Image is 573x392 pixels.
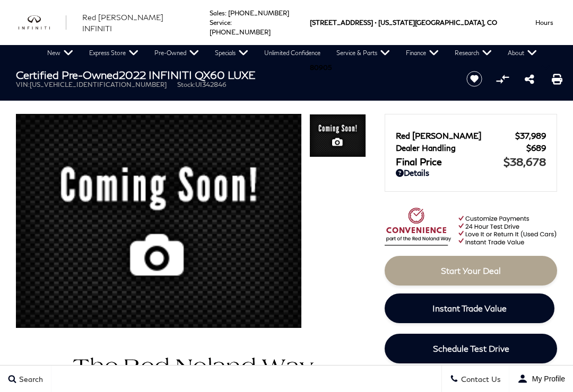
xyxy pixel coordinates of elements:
[195,81,227,88] span: UI342846
[328,45,398,61] a: Service & Parts
[228,9,289,17] a: [PHONE_NUMBER]
[309,114,367,158] img: Certified Used 2022 Grand Blue INFINITI LUXE image 1
[441,265,501,275] span: Start Your Deal
[225,9,227,17] span: :
[82,13,163,33] span: Red [PERSON_NAME] INFINITI
[494,71,510,87] button: Compare vehicle
[463,70,486,87] button: Save vehicle
[385,256,557,286] a: Start Your Deal
[146,45,207,61] a: Pre-Owned
[447,45,500,61] a: Research
[230,19,232,26] span: :
[528,375,565,383] span: My Profile
[82,12,194,34] a: Red [PERSON_NAME] INFINITI
[398,45,447,61] a: Finance
[39,45,81,61] a: New
[81,45,146,61] a: Express Store
[19,15,66,30] a: infiniti
[396,168,546,177] a: Details
[552,73,562,85] a: Print this Certified Pre-Owned 2022 INFINITI QX60 LUXE
[509,366,573,392] button: Open user profile menu
[515,131,546,140] span: $37,989
[310,19,497,72] a: [STREET_ADDRESS] • [US_STATE][GEOGRAPHIC_DATA], CO 80905
[526,143,546,153] span: $689
[432,303,507,313] span: Instant Trade Value
[458,375,501,384] span: Contact Us
[396,155,546,168] a: Final Price $38,678
[385,293,554,323] a: Instant Trade Value
[385,334,557,363] a: Schedule Test Drive
[433,343,509,353] span: Schedule Test Drive
[19,15,66,30] img: INFINITI
[256,45,328,61] a: Unlimited Confidence
[500,45,545,61] a: About
[177,81,195,88] span: Stock:
[210,19,230,26] span: Service
[16,375,43,384] span: Search
[30,81,167,88] span: [US_VEHICLE_IDENTIFICATION_NUMBER]
[503,155,546,168] span: $38,678
[396,131,515,140] span: Red [PERSON_NAME]
[39,45,545,61] nav: Main Navigation
[210,9,225,17] span: Sales
[16,69,450,81] h1: 2022 INFINITI QX60 LUXE
[210,28,271,36] a: [PHONE_NUMBER]
[16,114,301,334] img: Certified Used 2022 Grand Blue INFINITI LUXE image 1
[525,73,534,85] a: Share this Certified Pre-Owned 2022 INFINITI QX60 LUXE
[16,81,30,88] span: VIN:
[310,45,332,90] span: 80905
[396,143,546,153] a: Dealer Handling $689
[396,143,526,153] span: Dealer Handling
[396,131,546,140] a: Red [PERSON_NAME] $37,989
[396,156,503,167] span: Final Price
[16,68,119,81] strong: Certified Pre-Owned
[207,45,256,61] a: Specials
